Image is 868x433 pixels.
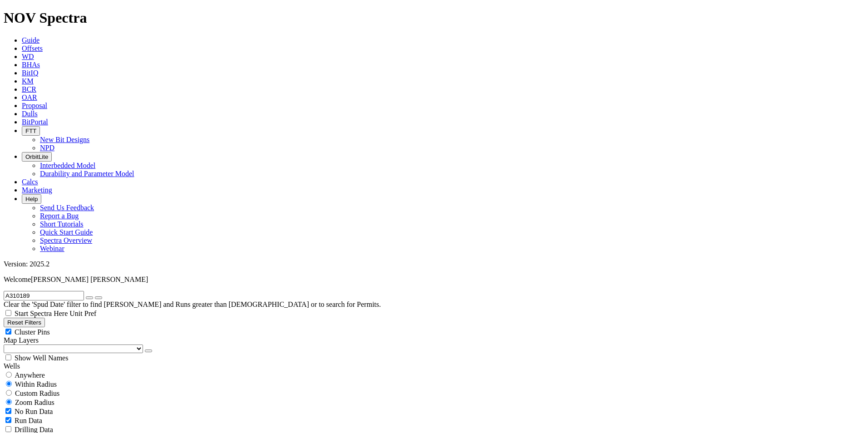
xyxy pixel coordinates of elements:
span: Clear the 'Spud Date' filter to find [PERSON_NAME] and Runs greater than [DEMOGRAPHIC_DATA] or to... [4,300,381,308]
span: Run Data [15,417,42,424]
button: Reset Filters [4,318,45,327]
a: WD [22,53,34,60]
a: Calcs [22,178,38,186]
button: Help [22,194,41,204]
span: Help [25,196,38,202]
a: Marketing [22,186,52,194]
a: BitPortal [22,118,48,126]
a: BCR [22,85,36,93]
input: Search [4,291,84,300]
span: Unit Pref [69,310,96,317]
p: Welcome [4,276,864,284]
a: Offsets [22,44,43,52]
span: OrbitLite [25,153,48,160]
span: Within Radius [15,380,57,388]
span: Cluster Pins [15,328,50,336]
span: Custom Radius [15,389,59,397]
a: BHAs [22,61,40,69]
div: Wells [4,362,864,370]
button: OrbitLite [22,152,52,162]
span: Start Spectra Here [15,310,68,317]
h1: NOV Spectra [4,10,864,26]
button: FTT [22,126,40,136]
a: Webinar [40,245,64,252]
span: Show Well Names [15,354,68,362]
span: FTT [25,128,36,134]
a: Guide [22,36,39,44]
span: No Run Data [15,408,53,415]
a: BitIQ [22,69,38,77]
a: KM [22,77,34,85]
a: NPD [40,144,54,152]
span: Map Layers [4,336,39,344]
a: Interbedded Model [40,162,95,169]
a: Short Tutorials [40,220,84,228]
a: Send Us Feedback [40,204,94,212]
input: Start Spectra Here [5,310,11,316]
span: [PERSON_NAME] [PERSON_NAME] [31,276,148,283]
a: Report a Bug [40,212,79,220]
span: Anywhere [15,371,45,379]
a: Durability and Parameter Model [40,170,134,177]
a: Spectra Overview [40,236,92,244]
a: New Bit Designs [40,136,89,143]
a: OAR [22,93,37,101]
a: Proposal [22,102,47,109]
a: Dulls [22,110,38,118]
div: Version: 2025.2 [4,260,864,268]
a: Quick Start Guide [40,228,93,236]
span: Zoom Radius [15,399,54,406]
